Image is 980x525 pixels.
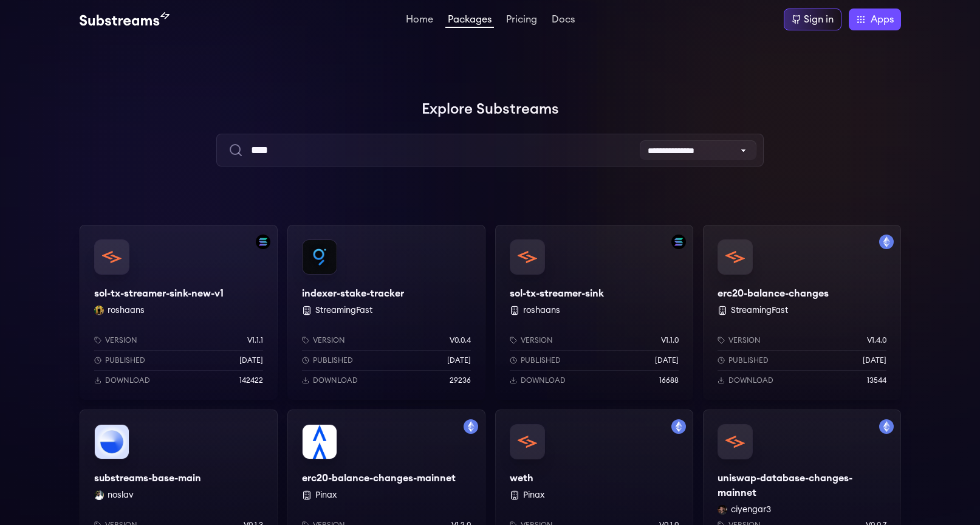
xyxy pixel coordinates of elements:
[239,376,263,385] p: 142422
[804,12,834,27] div: Sign in
[671,235,686,249] img: Filter by solana network
[105,335,137,345] p: Version
[504,15,540,27] a: Pricing
[671,419,686,434] img: Filter by mainnet network
[495,225,693,400] a: Filter by solana networksol-tx-streamer-sinksol-tx-streamer-sink roshaansVersionv1.1.0Published[D...
[867,376,886,385] p: 13544
[315,489,337,501] button: Pinax
[256,235,270,249] img: Filter by solana network
[659,376,679,385] p: 16688
[247,335,263,345] p: v1.1.1
[445,15,494,28] a: Packages
[731,504,771,516] button: ciyengar3
[105,355,145,365] p: Published
[450,376,471,385] p: 29236
[313,376,358,385] p: Download
[728,335,761,345] p: Version
[450,335,471,345] p: v0.0.4
[447,355,471,365] p: [DATE]
[464,419,478,434] img: Filter by mainnet network
[80,12,170,27] img: Substream's logo
[703,225,901,400] a: Filter by mainnet networkerc20-balance-changeserc20-balance-changes StreamingFastVersionv1.4.0Pub...
[867,335,886,345] p: v1.4.0
[287,225,485,400] a: indexer-stake-trackerindexer-stake-tracker StreamingFastVersionv0.0.4Published[DATE]Download29236
[521,376,566,385] p: Download
[731,304,788,317] button: StreamingFast
[313,335,345,345] p: Version
[655,355,679,365] p: [DATE]
[108,304,145,317] button: roshaans
[108,489,134,501] button: noslav
[239,355,263,365] p: [DATE]
[313,355,353,365] p: Published
[523,489,544,501] button: Pinax
[105,376,150,385] p: Download
[879,235,894,249] img: Filter by mainnet network
[784,9,841,30] a: Sign in
[661,335,679,345] p: v1.1.0
[728,376,773,385] p: Download
[521,335,553,345] p: Version
[521,355,561,365] p: Published
[863,355,886,365] p: [DATE]
[315,304,372,317] button: StreamingFast
[549,15,577,27] a: Docs
[80,97,901,122] h1: Explore Substreams
[403,15,436,27] a: Home
[728,355,769,365] p: Published
[80,225,278,400] a: Filter by solana networksol-tx-streamer-sink-new-v1sol-tx-streamer-sink-new-v1roshaans roshaansVe...
[879,419,894,434] img: Filter by mainnet network
[523,304,560,317] button: roshaans
[871,12,894,27] span: Apps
